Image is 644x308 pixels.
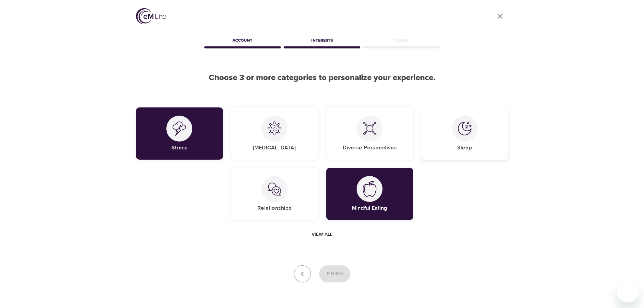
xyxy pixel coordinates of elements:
div: RelationshipsRelationships [231,168,318,220]
div: COVID-19[MEDICAL_DATA] [231,107,318,160]
span: View all [312,230,332,239]
div: StressStress [136,107,223,160]
a: close [492,8,508,25]
button: View all [309,228,335,241]
img: Sleep [458,122,471,135]
h5: Diverse Perspectives [343,144,397,151]
h5: Relationships [257,205,291,212]
h5: Sleep [457,144,472,151]
img: Relationships [268,182,281,196]
div: Mindful EatingMindful Eating [326,168,413,220]
h5: [MEDICAL_DATA] [253,144,296,151]
iframe: Button to launch messaging window [617,281,639,303]
img: Diverse Perspectives [363,122,376,135]
img: Mindful Eating [363,181,376,197]
h5: Stress [171,144,188,151]
div: Diverse PerspectivesDiverse Perspectives [326,107,413,160]
img: logo [136,8,166,24]
img: COVID-19 [268,121,281,135]
h5: Mindful Eating [352,205,387,212]
h2: Choose 3 or more categories to personalize your experience. [136,73,508,83]
div: SleepSleep [421,107,508,160]
img: Stress [173,121,186,136]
